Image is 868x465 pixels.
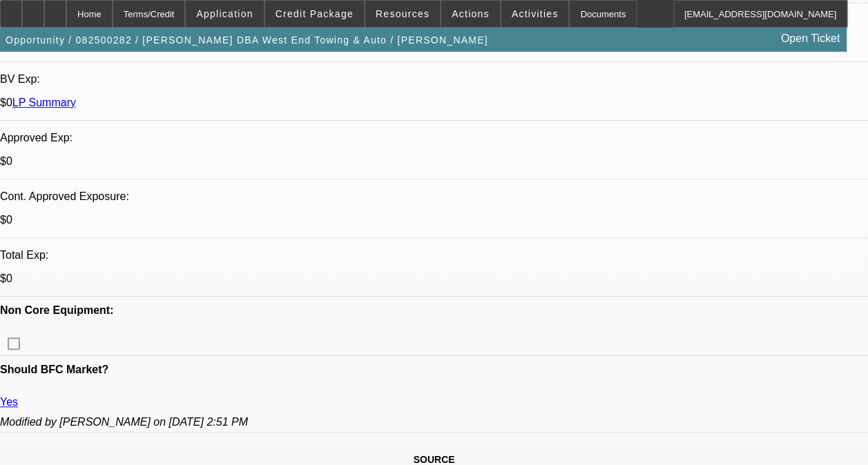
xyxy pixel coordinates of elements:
[376,8,430,19] span: Resources
[775,27,845,50] a: Open Ticket
[512,8,559,19] span: Activities
[414,454,455,465] span: SOURCE
[452,8,490,19] span: Actions
[365,1,440,27] button: Resources
[196,8,253,19] span: Application
[276,8,354,19] span: Credit Package
[265,1,364,27] button: Credit Package
[441,1,500,27] button: Actions
[186,1,263,27] button: Application
[12,97,76,108] a: LP Summary
[501,1,569,27] button: Activities
[6,34,488,46] span: Opportunity / 082500282 / [PERSON_NAME] DBA West End Towing & Auto / [PERSON_NAME]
